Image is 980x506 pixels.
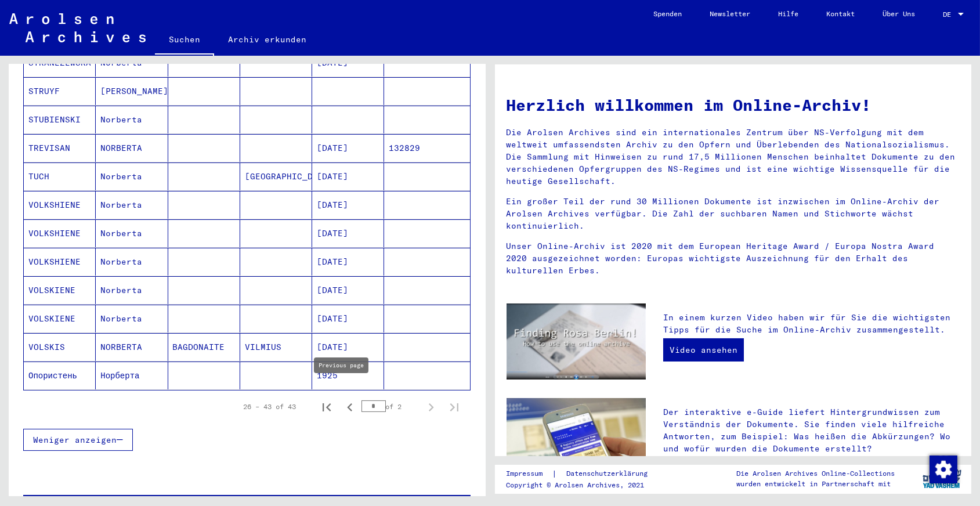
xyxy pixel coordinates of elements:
[663,312,960,336] p: In einem kurzen Video haben wir für Sie die wichtigsten Tipps für die Suche im Online-Archiv zusa...
[312,333,384,361] mat-cell: [DATE]
[663,406,960,455] p: Der interaktive e-Guide liefert Hintergrundwissen zum Verständnis der Dokumente. Sie finden viele...
[507,240,960,277] p: Unser Online-Archiv ist 2020 mit dem European Heritage Award / Europa Nostra Award 2020 ausgezeic...
[663,338,744,362] a: Video ansehen
[24,362,96,389] mat-cell: Опористень
[507,398,646,491] img: eguide.jpg
[506,468,661,480] div: |
[96,276,168,304] mat-cell: Norberta
[507,303,646,379] img: video.jpg
[240,333,312,361] mat-cell: VILMIUS
[96,219,168,247] mat-cell: Norberta
[312,276,384,304] mat-cell: [DATE]
[361,401,420,412] div: of 2
[507,93,960,117] h1: Herzlich willkommen im Online-Archiv!
[23,429,133,451] button: Weniger anzeigen
[96,362,168,389] mat-cell: Норберта
[96,305,168,332] mat-cell: Norberta
[420,395,443,418] button: Next page
[557,468,661,480] a: Datenschutzerklärung
[315,395,338,418] button: First page
[168,333,240,361] mat-cell: BAGDONAITE
[24,134,96,162] mat-cell: TREVISAN
[24,219,96,247] mat-cell: VOLKSHIENE
[96,248,168,276] mat-cell: Norberta
[312,219,384,247] mat-cell: [DATE]
[24,305,96,332] mat-cell: VOLSKIENE
[943,10,956,19] span: DE
[312,305,384,332] mat-cell: [DATE]
[506,468,552,480] a: Impressum
[312,248,384,276] mat-cell: [DATE]
[312,191,384,219] mat-cell: [DATE]
[9,13,146,42] img: Arolsen_neg.svg
[214,26,320,53] a: Archiv erkunden
[24,162,96,190] mat-cell: TUCH
[443,395,466,418] button: Last page
[96,106,168,133] mat-cell: Norberta
[24,191,96,219] mat-cell: VOLKSHIENE
[96,77,168,105] mat-cell: [PERSON_NAME]
[96,134,168,162] mat-cell: NORBERTA
[240,162,312,190] mat-cell: [GEOGRAPHIC_DATA]
[155,26,214,56] a: Suchen
[920,464,964,493] img: yv_logo.png
[338,395,361,418] button: Previous page
[96,191,168,219] mat-cell: Norberta
[507,126,960,187] p: Die Arolsen Archives sind ein internationales Zentrum über NS-Verfolgung mit dem weltweit umfasse...
[506,480,661,490] p: Copyright © Arolsen Archives, 2021
[312,162,384,190] mat-cell: [DATE]
[24,248,96,276] mat-cell: VOLKSHIENE
[507,196,960,232] p: Ein großer Teil der rund 30 Millionen Dokumente ist inzwischen im Online-Archiv der Arolsen Archi...
[737,479,895,489] p: wurden entwickelt in Partnerschaft mit
[33,435,117,445] span: Weniger anzeigen
[96,162,168,190] mat-cell: Norberta
[384,134,469,162] mat-cell: 132829
[24,276,96,304] mat-cell: VOLSKIENE
[930,456,957,483] img: Zustimmung ändern
[96,333,168,361] mat-cell: NORBERTA
[24,333,96,361] mat-cell: VOLSKIS
[24,77,96,105] mat-cell: STRUYF
[244,402,296,412] div: 26 – 43 of 43
[312,134,384,162] mat-cell: [DATE]
[737,468,895,479] p: Die Arolsen Archives Online-Collections
[24,106,96,133] mat-cell: STUBIENSKI
[312,362,384,389] mat-cell: 1925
